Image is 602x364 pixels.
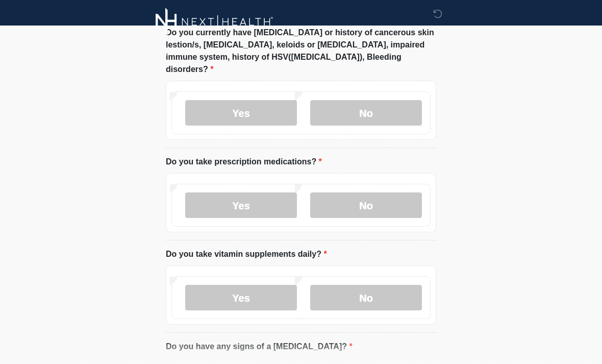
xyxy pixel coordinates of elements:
label: Do you take prescription medications? [166,156,322,168]
img: Next-Health Logo [156,8,273,36]
label: Yes [185,100,297,126]
label: Do you currently have [MEDICAL_DATA] or history of cancerous skin lestion/s, [MEDICAL_DATA], kelo... [166,27,436,76]
label: Yes [185,192,297,218]
label: Do you have any signs of a [MEDICAL_DATA]? [166,341,353,353]
label: No [310,192,422,218]
label: Yes [185,285,297,310]
label: No [310,100,422,126]
label: Do you take vitamin supplements daily? [166,248,327,260]
label: No [310,285,422,310]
